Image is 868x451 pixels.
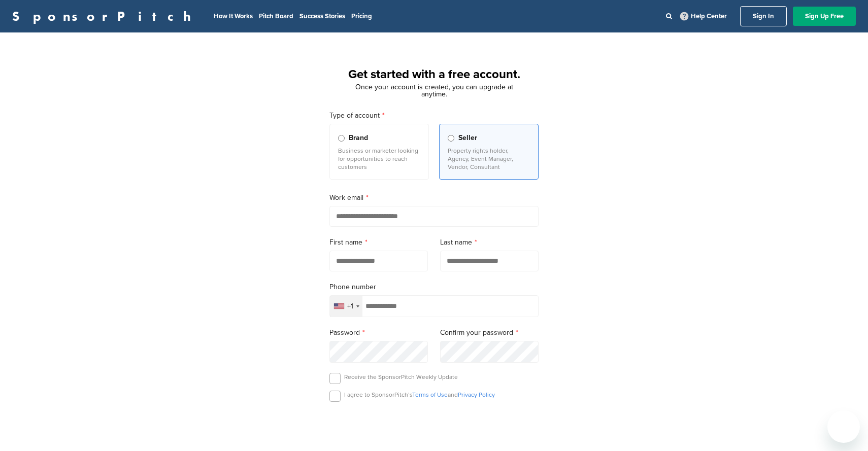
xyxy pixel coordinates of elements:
p: I agree to SponsorPitch’s and [344,391,495,399]
a: Sign Up Free [793,7,856,26]
label: Confirm your password [440,327,539,338]
div: Selected country [330,296,362,317]
label: Password [329,327,428,338]
a: Terms of Use [412,391,448,398]
label: Type of account [329,110,539,121]
a: Pitch Board [259,12,293,20]
label: First name [329,237,428,248]
a: Privacy Policy [458,391,495,398]
label: Phone number [329,282,539,293]
a: Help Center [678,10,729,22]
p: Business or marketer looking for opportunities to reach customers [338,147,420,171]
h1: Get started with a free account. [317,65,551,84]
a: Success Stories [299,12,345,20]
span: Once your account is created, you can upgrade at anytime. [355,83,513,98]
a: How It Works [214,12,253,20]
label: Last name [440,237,539,248]
div: +1 [347,303,353,310]
a: Sign In [740,6,787,26]
iframe: reCAPTCHA [376,413,492,443]
input: Seller Property rights holder, Agency, Event Manager, Vendor, Consultant [448,135,454,142]
input: Brand Business or marketer looking for opportunities to reach customers [338,135,345,142]
span: Seller [458,132,477,144]
p: Property rights holder, Agency, Event Manager, Vendor, Consultant [448,147,530,171]
span: Brand [349,132,368,144]
p: Receive the SponsorPitch Weekly Update [344,373,458,381]
iframe: Button to launch messaging window [827,410,860,443]
a: Pricing [351,12,372,20]
a: SponsorPitch [12,10,197,23]
label: Work email [329,192,539,203]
